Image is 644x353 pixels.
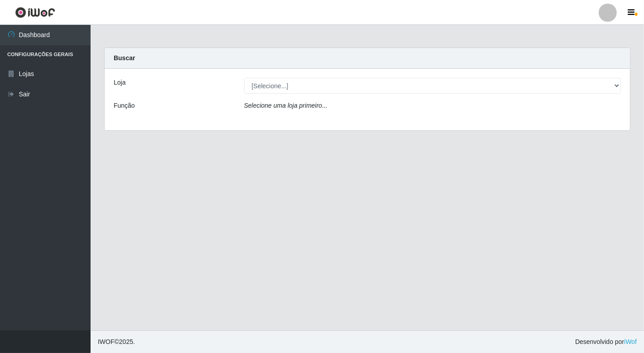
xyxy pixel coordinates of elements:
[575,337,637,347] span: Desenvolvido por
[114,101,135,110] label: Função
[15,7,55,18] img: CoreUI Logo
[98,338,115,345] span: IWOF
[114,54,135,62] strong: Buscar
[114,78,125,87] label: Loja
[98,337,135,347] span: © 2025 .
[244,102,327,109] i: Selecione uma loja primeiro...
[624,338,637,345] a: iWof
